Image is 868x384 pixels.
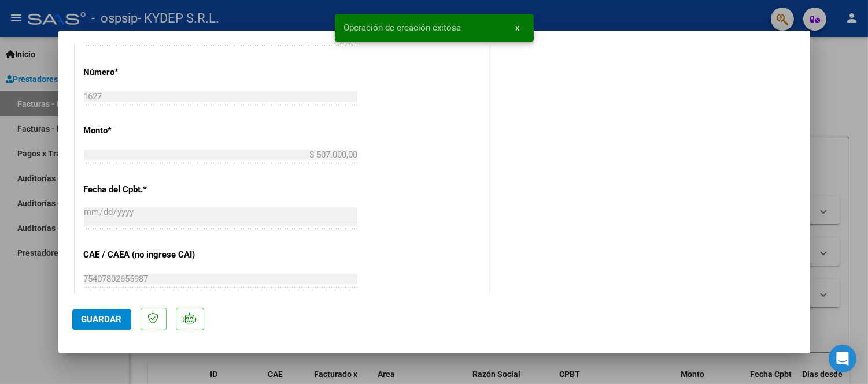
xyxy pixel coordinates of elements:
[72,309,131,330] button: Guardar
[829,345,856,372] div: Open Intercom Messenger
[516,23,520,33] span: x
[84,248,203,262] p: CAE / CAEA (no ingrese CAI)
[84,183,203,196] p: Fecha del Cpbt.
[344,22,461,33] span: Operación de creación exitosa
[84,124,203,137] p: Monto
[82,314,122,325] span: Guardar
[507,17,529,38] button: x
[84,66,203,79] p: Número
